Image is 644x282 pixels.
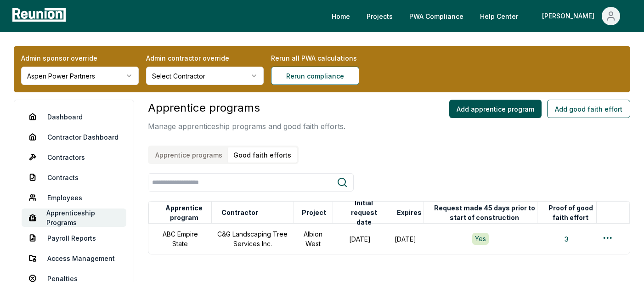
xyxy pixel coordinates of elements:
button: [PERSON_NAME] [535,7,627,25]
td: C&G Landscaping Tree Services Inc. [211,224,294,254]
a: Payroll Reports [22,229,126,247]
nav: Main [324,7,635,25]
a: Employees [22,188,126,207]
a: Home [324,7,357,25]
a: Contractor Dashboard [22,128,126,146]
div: Yes [472,233,489,245]
a: Dashboard [22,107,126,126]
td: [DATE] [387,224,424,254]
button: Rerun compliance [271,67,359,85]
a: Projects [359,7,400,25]
h3: Apprentice programs [148,100,345,116]
div: [PERSON_NAME] [542,7,598,25]
p: Manage apprenticeship programs and good faith efforts. [148,121,345,132]
a: Access Management [22,249,126,267]
label: Admin sponsor override [21,53,139,63]
td: ABC Empire State [149,224,211,254]
p: Albion West [299,229,327,248]
a: Help Center [473,7,525,25]
button: Good faith efforts [228,147,297,163]
button: Expires [395,203,424,222]
button: Add apprentice program [449,100,542,118]
label: Admin contractor override [146,53,264,63]
button: Apprentice programs [150,147,228,163]
label: Rerun all PWA calculations [271,53,389,63]
button: Add good faith effort [547,100,630,118]
button: Contractor [220,203,260,222]
a: PWA Compliance [402,7,471,25]
button: Request made 45 days prior to start of construction [432,203,537,222]
button: Proof of good faith effort [545,203,596,222]
button: Initial request date [341,203,387,222]
a: Apprenticeship Programs [22,209,126,227]
td: [DATE] [333,224,387,254]
a: Contracts [22,168,126,186]
button: 3 [557,230,576,248]
th: Project [294,202,333,224]
button: Apprentice program [157,203,211,222]
a: Contractors [22,148,126,166]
